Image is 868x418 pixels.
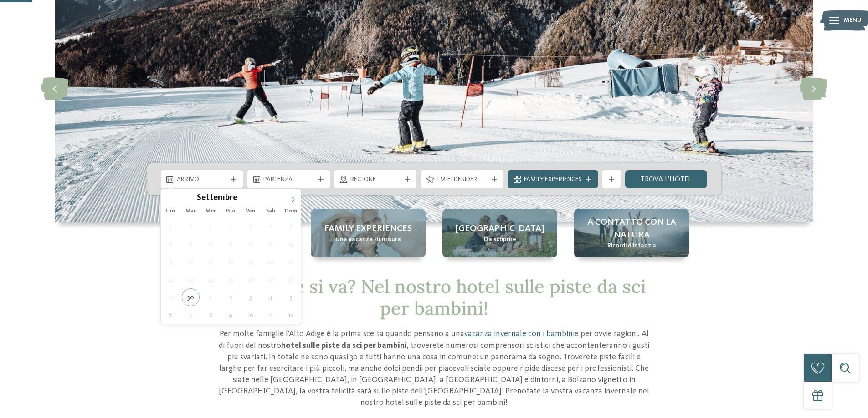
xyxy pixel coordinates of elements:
[456,222,544,235] span: [GEOGRAPHIC_DATA]
[263,175,314,184] span: Partenza
[261,208,281,214] span: Sab
[182,306,200,324] span: Ottobre 7, 2025
[281,208,301,214] span: Dom
[162,235,180,253] span: Settembre 8, 2025
[282,217,300,235] span: Settembre 7, 2025
[182,288,200,306] span: Settembre 30, 2025
[464,330,575,338] a: vacanza invernale con i bambini
[162,217,180,235] span: Settembre 1, 2025
[242,271,260,288] span: Settembre 26, 2025
[574,209,689,257] a: Hotel sulle piste da sci per bambini: divertimento senza confini A contatto con la natura Ricordi...
[222,217,240,235] span: Settembre 4, 2025
[242,253,260,271] span: Settembre 19, 2025
[221,208,241,214] span: Gio
[161,208,181,214] span: Lun
[437,175,488,184] span: I miei desideri
[484,235,516,244] span: Da scoprire
[177,175,227,184] span: Arrivo
[282,288,300,306] span: Ottobre 5, 2025
[162,288,180,306] span: Settembre 29, 2025
[262,235,280,253] span: Settembre 13, 2025
[242,217,260,235] span: Settembre 5, 2025
[222,275,646,320] span: Dov’è che si va? Nel nostro hotel sulle piste da sci per bambini!
[182,217,200,235] span: Settembre 2, 2025
[222,271,240,288] span: Settembre 25, 2025
[262,306,280,324] span: Ottobre 11, 2025
[200,208,221,214] span: Mer
[222,306,240,324] span: Ottobre 9, 2025
[222,288,240,306] span: Ottobre 2, 2025
[282,253,300,271] span: Settembre 21, 2025
[262,271,280,288] span: Settembre 27, 2025
[242,235,260,253] span: Settembre 12, 2025
[237,193,267,202] input: Year
[242,306,260,324] span: Ottobre 10, 2025
[282,271,300,288] span: Settembre 28, 2025
[180,208,200,214] span: Mar
[350,175,401,184] span: Regione
[282,235,300,253] span: Settembre 14, 2025
[202,288,220,306] span: Ottobre 1, 2025
[222,235,240,253] span: Settembre 11, 2025
[202,235,220,253] span: Settembre 10, 2025
[335,235,401,244] span: Una vacanza su misura
[162,306,180,324] span: Ottobre 6, 2025
[281,342,407,350] strong: hotel sulle piste da sci per bambini
[182,253,200,271] span: Settembre 16, 2025
[524,175,582,184] span: Family Experiences
[218,328,651,408] p: Per molte famiglie l'Alto Adige è la prima scelta quando pensano a una e per ovvie ragioni. Al di...
[262,253,280,271] span: Settembre 20, 2025
[242,288,260,306] span: Ottobre 3, 2025
[607,242,656,251] span: Ricordi d’infanzia
[442,209,557,257] a: Hotel sulle piste da sci per bambini: divertimento senza confini [GEOGRAPHIC_DATA] Da scoprire
[324,222,412,235] span: Family experiences
[202,217,220,235] span: Settembre 3, 2025
[625,170,708,188] a: trova l’hotel
[182,235,200,253] span: Settembre 9, 2025
[311,209,426,257] a: Hotel sulle piste da sci per bambini: divertimento senza confini Family experiences Una vacanza s...
[202,306,220,324] span: Ottobre 8, 2025
[197,194,237,203] span: Settembre
[241,208,261,214] span: Ven
[282,306,300,324] span: Ottobre 12, 2025
[162,253,180,271] span: Settembre 15, 2025
[202,253,220,271] span: Settembre 17, 2025
[182,271,200,288] span: Settembre 23, 2025
[262,217,280,235] span: Settembre 6, 2025
[202,271,220,288] span: Settembre 24, 2025
[262,288,280,306] span: Ottobre 4, 2025
[583,216,680,242] span: A contatto con la natura
[162,271,180,288] span: Settembre 22, 2025
[222,253,240,271] span: Settembre 18, 2025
